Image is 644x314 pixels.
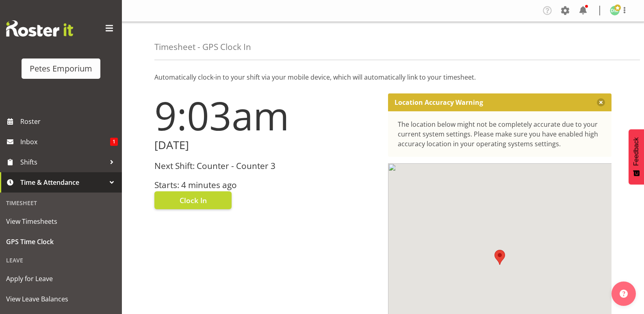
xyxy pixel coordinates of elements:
p: Location Accuracy Warning [395,98,483,106]
h1: 9:03am [154,93,378,137]
img: Rosterit website logo [6,20,73,37]
span: Feedback [633,137,640,166]
span: Inbox [20,136,110,148]
button: Clock In [154,191,232,209]
span: View Leave Balances [6,293,116,305]
button: Feedback - Show survey [629,129,644,184]
h2: [DATE] [154,139,378,152]
span: Clock In [180,195,207,206]
span: Shifts [20,156,106,168]
img: help-xxl-2.png [620,290,628,298]
p: Automatically clock-in to your shift via your mobile device, which will automatically link to you... [154,72,611,82]
h3: Next Shift: Counter - Counter 3 [154,161,378,171]
span: Roster [20,115,118,128]
a: View Timesheets [2,211,120,232]
h4: Timesheet - GPS Clock In [154,42,251,52]
a: Apply for Leave [2,269,120,289]
button: Close message [597,98,605,106]
div: Leave [2,252,120,269]
a: View Leave Balances [2,289,120,309]
div: Timesheet [2,195,120,211]
span: 1 [110,138,118,146]
h3: Starts: 4 minutes ago [154,180,378,190]
span: Time & Attendance [20,176,106,188]
span: Apply for Leave [6,273,116,285]
div: Petes Emporium [30,63,92,75]
span: View Timesheets [6,215,116,227]
a: GPS Time Clock [2,232,120,252]
div: The location below might not be completely accurate due to your current system settings. Please m... [398,119,602,149]
img: david-mcauley697.jpg [610,6,620,15]
span: GPS Time Clock [6,236,116,248]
